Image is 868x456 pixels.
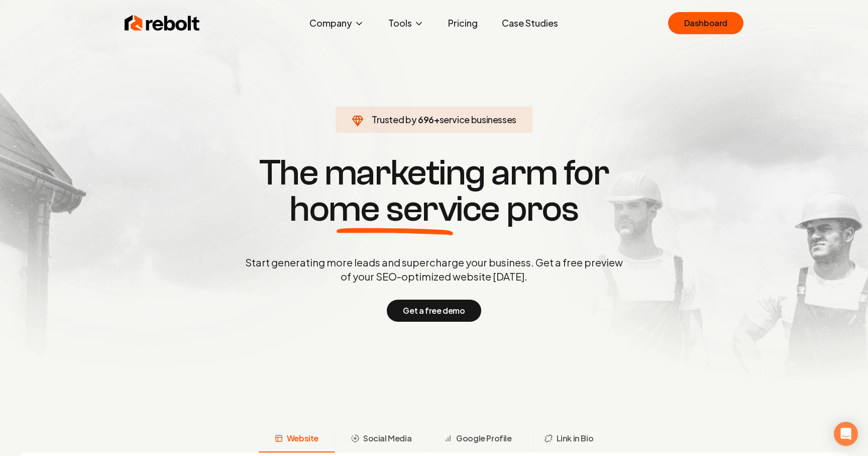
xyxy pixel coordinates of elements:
a: Case Studies [494,13,566,33]
span: Link in Bio [557,432,594,444]
button: Google Profile [427,426,527,452]
span: Social Media [363,432,411,444]
a: Dashboard [668,12,743,34]
button: Social Media [335,426,427,452]
h1: The marketing arm for pros [193,155,675,227]
span: Google Profile [456,432,511,444]
span: Trusted by [372,114,416,125]
button: Company [301,13,372,33]
button: Link in Bio [528,426,610,452]
span: 696 [418,113,434,127]
div: Open Intercom Messenger [834,422,858,446]
p: Start generating more leads and supercharge your business. Get a free preview of your SEO-optimiz... [243,255,625,284]
button: Tools [380,13,432,33]
a: Pricing [440,13,486,33]
button: Website [259,426,335,452]
img: Rebolt Logo [125,13,200,33]
button: Get a free demo [387,300,481,322]
span: home service [289,191,500,227]
span: + [434,114,440,125]
span: Website [287,432,318,444]
span: service businesses [440,114,517,125]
